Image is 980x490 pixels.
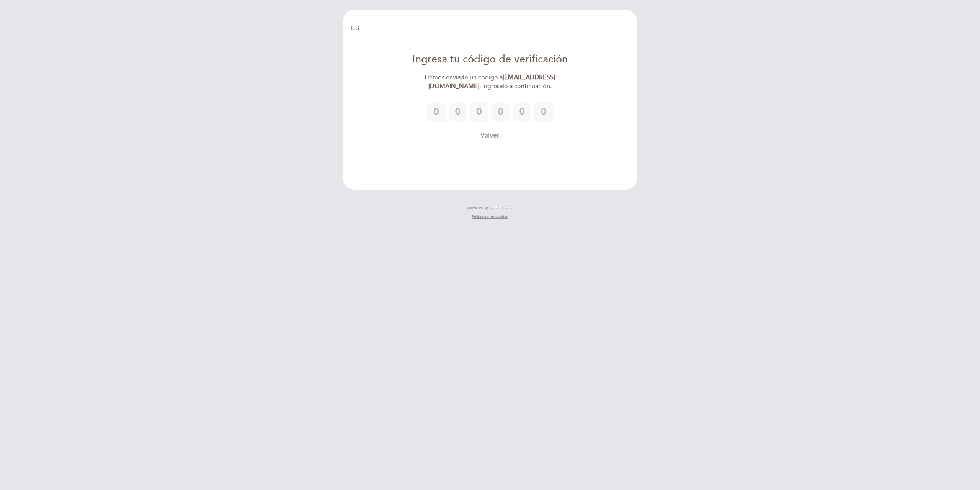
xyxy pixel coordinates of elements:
input: 0 [492,103,510,121]
input: 0 [449,103,467,121]
input: 0 [470,103,488,121]
input: 0 [534,103,553,121]
span: powered by [467,205,489,210]
img: MEITRE [491,206,513,210]
strong: [EMAIL_ADDRESS][DOMAIN_NAME] [428,74,555,90]
a: Política de privacidad [472,214,508,220]
button: Volver [480,131,500,140]
div: Hemos enviado un código a . Ingrésalo a continuación. [402,73,578,91]
input: 0 [513,103,531,121]
div: Ingresa tu código de verificación [402,52,578,67]
a: powered by [467,205,513,210]
input: 0 [427,103,446,121]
